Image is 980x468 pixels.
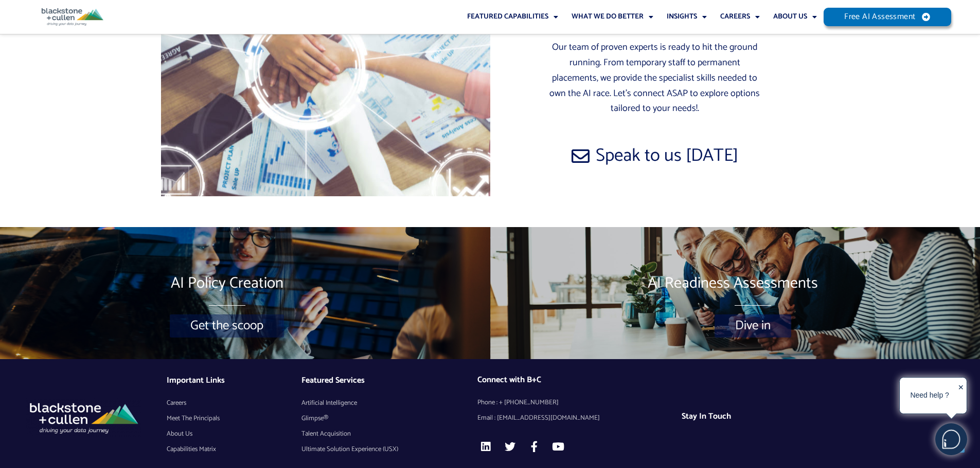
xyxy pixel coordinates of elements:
a: Dive in [715,314,791,338]
span: Artificial Intelligence [301,396,357,411]
span: Ultimate Solution Experience (USX) [301,442,398,457]
img: users%2F5SSOSaKfQqXq3cFEnIZRYMEs4ra2%2Fmedia%2Fimages%2F-Bulle%20blanche%20sans%20fond%20%2B%20ma... [936,424,967,455]
a: Careers [167,396,301,411]
h4: Connect with B+C [477,375,682,385]
div: ✕ [958,380,964,412]
span: Capabilities Matrix [167,442,216,457]
span: Careers [167,396,186,411]
span: Speak to us [DATE] [596,147,738,165]
a: Free AI Assessment [824,8,951,26]
span: Dive in [735,320,771,332]
span: Get the scoop [190,320,263,332]
a: Capabilities Matrix [167,442,301,457]
div: Need help ? [901,379,958,412]
span: Talent Acquisition [301,426,351,442]
span: About Us [167,426,192,442]
p: Our team of proven experts is ready to hit the ground running. From temporary staff to permanent ... [547,40,763,117]
a: Meet The Principals [167,411,301,426]
h4: Featured Services [301,376,478,385]
h4: Important Links [167,376,301,385]
span: AI Readiness Assessments [648,276,818,291]
span: AI Policy Creation [171,276,283,291]
span: Email : [EMAIL_ADDRESS][DOMAIN_NAME] [477,410,600,426]
a: AI Readiness Assessments [627,271,839,296]
a: Talent Acquisition [301,426,478,442]
a: AI Policy Creation [150,271,304,296]
a: Ultimate Solution Experience (USX) [301,442,478,457]
a: Get the scoop [170,314,284,338]
span: Meet The Principals [167,411,220,426]
a: Artificial Intelligence [301,396,478,411]
span: Glimpse® [301,411,328,426]
img: AI consulting services [26,398,141,437]
span: Phone : + [PHONE_NUMBER] [477,395,559,410]
a: Speak to us [DATE] [551,142,759,170]
a: Glimpse® [301,411,478,426]
span: Free AI Assessment [844,13,915,21]
h4: Stay In Touch [682,411,862,421]
a: About Us [167,426,301,442]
